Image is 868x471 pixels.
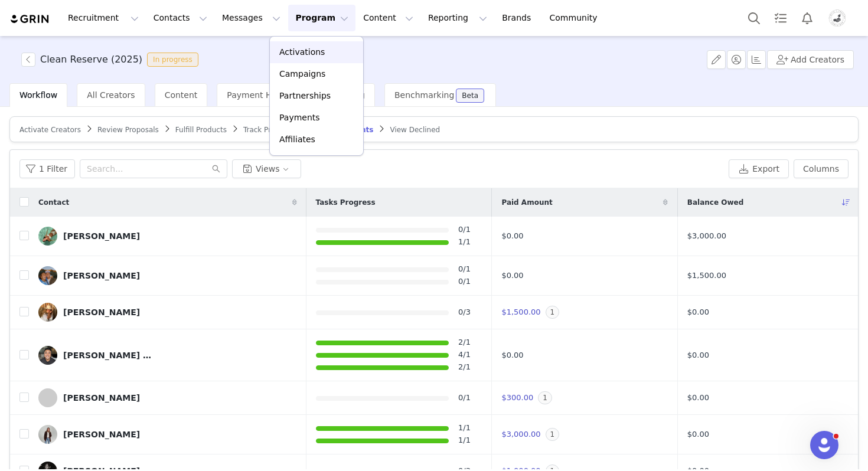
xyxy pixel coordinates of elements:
[147,53,198,67] span: In progress
[243,126,294,134] span: Track Progress
[19,159,75,178] button: 1 Filter
[97,126,159,134] span: Review Proposals
[821,9,859,28] button: Profile
[87,90,135,100] span: All Creators
[768,5,794,31] a: Tasks
[38,197,69,208] span: Contact
[687,429,709,440] span: $0.00
[458,276,471,288] a: 0/1
[794,159,849,178] button: Columns
[501,430,540,439] span: $3,000.00
[501,308,540,316] span: $1,500.00
[458,306,471,319] a: 0/3
[19,90,57,100] span: Workflow
[38,266,297,285] a: [PERSON_NAME]
[546,428,560,441] span: 1
[458,349,471,361] a: 4/1
[495,5,541,31] a: Brands
[458,224,471,236] a: 0/1
[462,92,478,99] div: Beta
[63,271,140,280] div: [PERSON_NAME]
[741,5,767,31] button: Search
[279,112,320,124] p: Payments
[501,351,523,359] span: $0.00
[9,14,51,25] img: grin logo
[794,5,820,31] button: Notifications
[458,236,471,248] a: 1/1
[38,227,297,246] a: [PERSON_NAME]
[810,431,838,459] iframe: Intercom live chat
[828,9,847,28] img: 1c97e61f-9c4d-40d3-86e4-86a42c23aeac.jpg
[38,425,57,444] img: 9305a89e-df4f-4fa7-ba3b-82c525315ba6.jpg
[63,351,152,360] div: [PERSON_NAME] Ofendo [PERSON_NAME]
[458,422,471,434] a: 1/1
[227,90,295,100] span: Payment History
[80,159,227,178] input: Search...
[61,5,146,31] button: Recruitment
[767,50,854,69] button: Add Creators
[687,392,709,404] span: $0.00
[421,5,494,31] button: Reporting
[165,90,198,100] span: Content
[215,5,288,31] button: Messages
[40,53,142,67] h3: Clean Reserve (2025)
[501,231,523,240] span: $0.00
[458,361,471,374] a: 2/1
[458,263,471,276] a: 0/1
[38,303,297,322] a: [PERSON_NAME]
[21,53,203,67] span: [object Object]
[687,349,709,361] span: $0.00
[63,430,140,439] div: [PERSON_NAME]
[212,165,220,173] i: icon: search
[38,346,297,365] a: [PERSON_NAME] Ofendo [PERSON_NAME]
[458,392,471,404] a: 0/1
[390,126,440,134] span: View Declined
[687,197,743,208] span: Balance Owed
[63,231,140,241] div: [PERSON_NAME]
[19,126,81,134] span: Activate Creators
[687,230,726,242] span: $3,000.00
[38,303,57,322] img: 6effb701-88e2-4e8a-b635-dbcb2b548061.jpg
[279,133,315,146] p: Affiliates
[279,90,331,102] p: Partnerships
[38,346,57,365] img: 75132c54-75fb-4035-ad42-368dbd9f23ba.jpg
[279,46,325,58] p: Activations
[38,227,57,246] img: 96f6e387-1850-4201-b464-45b94948b00f.jpg
[316,197,376,208] span: Tasks Progress
[394,90,454,100] span: Benchmarking
[63,308,140,317] div: [PERSON_NAME]
[38,425,297,444] a: [PERSON_NAME]
[538,391,552,404] span: 1
[729,159,789,178] button: Export
[501,271,523,280] span: $0.00
[146,5,214,31] button: Contacts
[687,270,726,282] span: $1,500.00
[501,197,552,208] span: Paid Amount
[546,306,560,319] span: 1
[38,388,297,407] a: [PERSON_NAME]
[288,5,355,31] button: Program
[232,159,301,178] button: Views
[279,68,325,80] p: Campaigns
[38,266,57,285] img: afbae631-ae5e-471b-a25b-6d0c3920b9a9.jpg
[687,306,709,318] span: $0.00
[458,434,471,447] a: 1/1
[63,393,140,403] div: [PERSON_NAME]
[175,126,227,134] span: Fulfill Products
[356,5,420,31] button: Content
[543,5,610,31] a: Community
[501,393,533,402] span: $300.00
[458,336,471,349] a: 2/1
